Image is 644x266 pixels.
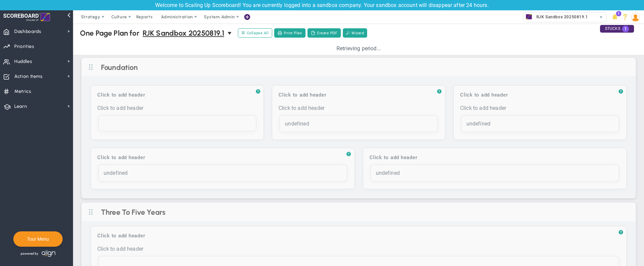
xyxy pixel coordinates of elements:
span: Huddles [14,55,32,69]
button: Wizard [343,28,367,38]
span: Collapse All [242,30,269,36]
li: Announcements [610,10,620,24]
span: select [228,27,233,39]
span: select [596,13,606,22]
span: 1 [616,11,621,16]
div: STUCKS [600,25,634,33]
img: 33469.Company.photo [525,13,533,21]
li: Help & Frequently Asked Questions (FAQ) [620,10,630,24]
span: Strategy [81,14,100,19]
button: Create PDF [308,28,341,38]
button: Collapse All [238,28,272,38]
span: Action Items [14,70,43,84]
span: Learn [14,100,27,114]
span: 1 [622,26,629,32]
span: Culture [111,14,127,19]
span: System Admin [204,14,235,19]
div: Powered by Align [13,248,84,259]
button: Tour Menu [25,236,51,242]
span: RJK Sandbox 20250819.1 [143,27,225,39]
img: 50429.Person.photo [631,13,640,22]
span: Retrieving period... [336,45,381,52]
span: Reports [133,10,156,24]
span: Dashboards [14,25,41,39]
span: RJK Sandbox 20250819.1 [533,13,588,21]
span: One Page Plan for [80,29,139,38]
span: Metrics [14,85,31,99]
span: Priorities [14,40,34,54]
span: Administration [161,14,193,19]
button: Print Plan [274,28,305,38]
